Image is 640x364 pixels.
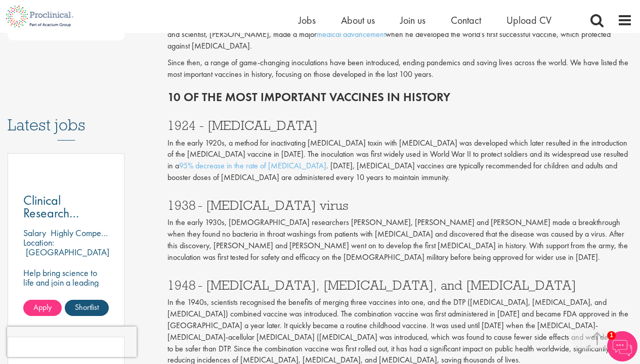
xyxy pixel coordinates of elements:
span: Clinical Research Coordinator [23,192,87,234]
a: 95% decrease in the rate of [MEDICAL_DATA] [179,160,326,171]
p: In the early 1930s, [DEMOGRAPHIC_DATA] researchers [PERSON_NAME], [PERSON_NAME] and [PERSON_NAME]... [167,217,632,263]
a: Jobs [298,14,316,27]
p: In the early 1920s, a method for inactivating [MEDICAL_DATA] toxin with [MEDICAL_DATA] was develo... [167,138,632,184]
h3: Latest jobs [8,91,124,141]
span: Location: [23,237,54,248]
h3: 1938 - [MEDICAL_DATA] virus [167,199,632,212]
iframe: reCAPTCHA [7,327,137,357]
h3: 1948 - [MEDICAL_DATA], [MEDICAL_DATA], and [MEDICAL_DATA] [167,279,632,292]
a: medical advancement [317,29,386,39]
p: [GEOGRAPHIC_DATA], [GEOGRAPHIC_DATA] [23,246,112,267]
a: Shortlist [65,300,109,316]
span: Apply [33,302,52,312]
a: Join us [400,14,425,27]
img: Chatbot [607,331,637,361]
h2: 10 of the most important vaccines in history [167,90,632,104]
p: Help bring science to life and join a leading pharmaceutical company to play a key role in delive... [23,268,109,345]
span: 1 [607,331,616,340]
h3: 1924 - [MEDICAL_DATA] [167,119,632,132]
a: Contact [451,14,481,27]
a: Clinical Research Coordinator [23,194,109,219]
p: Since then, a range of game-changing inoculations have been introduced, ending pandemics and savi... [167,57,632,80]
a: About us [341,14,375,27]
a: Upload CV [506,14,551,27]
a: Apply [23,300,62,316]
p: For hundreds of years, humans have looked for ways to protect against deadly diseases and stop gl... [167,18,632,53]
p: Highly Competitive [51,227,118,239]
span: Salary [23,227,46,239]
